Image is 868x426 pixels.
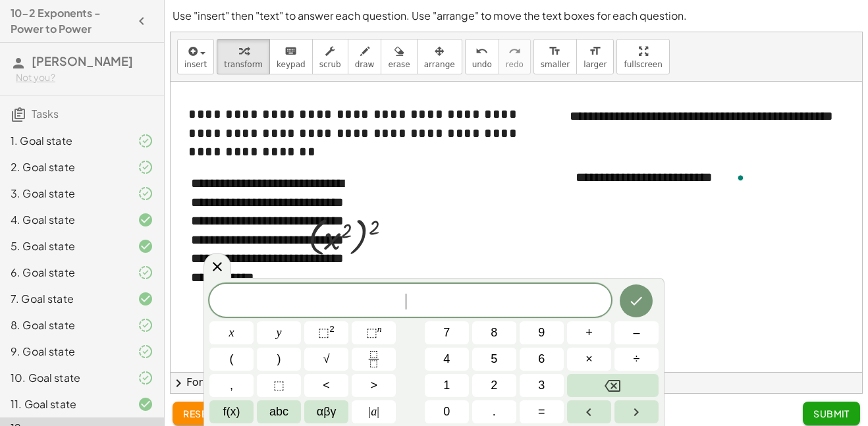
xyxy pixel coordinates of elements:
[323,377,330,394] span: <
[443,403,450,421] span: 0
[269,39,313,74] button: keyboardkeypad
[209,374,254,397] button: ,
[369,405,371,418] span: |
[425,348,469,371] button: 4
[352,400,396,423] button: Absolute value
[138,159,153,175] i: Task finished and part of it marked as correct.
[562,155,760,200] div: To enrich screen reader interactions, please activate Accessibility in Grammarly extension settings
[352,348,396,371] button: Fraction
[352,321,396,344] button: Superscript
[11,370,117,386] div: 10. Goal state
[209,348,254,371] button: (
[472,321,516,344] button: 8
[269,403,288,421] span: abc
[614,400,659,423] button: Right arrow
[304,321,348,344] button: Squared
[475,43,488,59] i: undo
[520,321,564,344] button: 9
[32,53,133,68] span: [PERSON_NAME]
[465,39,499,74] button: undoundo
[443,377,450,394] span: 1
[273,377,285,394] span: ⬚
[16,71,153,84] div: Not you?
[304,374,348,397] button: Less than
[549,43,561,59] i: format_size
[443,350,450,368] span: 4
[508,43,521,59] i: redo
[184,60,207,69] span: insert
[538,403,545,421] span: =
[388,60,410,69] span: erase
[229,324,234,342] span: x
[138,370,153,386] i: Task finished and part of it marked as correct.
[520,400,564,423] button: Equals
[138,238,153,254] i: Task finished and correct.
[366,326,377,339] span: ⬚
[538,350,545,368] span: 6
[11,396,117,412] div: 11. Goal state
[138,212,153,228] i: Task finished and correct.
[230,377,233,394] span: ,
[173,402,223,425] button: reset
[11,159,117,175] div: 2. Goal state
[370,377,377,394] span: >
[277,350,281,368] span: )
[257,400,301,423] button: Alphabet
[318,326,329,339] span: ⬚
[11,344,117,359] div: 9. Goal state
[614,321,659,344] button: Minus
[304,400,348,423] button: Greek alphabet
[538,377,545,394] span: 3
[317,403,337,421] span: αβγ
[541,60,570,69] span: smaller
[424,60,455,69] span: arrange
[381,39,417,74] button: erase
[209,400,254,423] button: Functions
[11,133,117,149] div: 1. Goal state
[11,186,117,201] div: 3. Goal state
[277,324,282,342] span: y
[567,374,659,397] button: Backspace
[583,60,607,69] span: larger
[567,348,611,371] button: Times
[138,291,153,307] i: Task finished and correct.
[348,39,382,74] button: draw
[620,284,653,317] button: Done
[304,348,348,371] button: Square root
[224,60,263,69] span: transform
[491,350,497,368] span: 5
[11,212,117,228] div: 4. Goal state
[585,324,593,342] span: +
[616,39,669,74] button: fullscreen
[257,374,301,397] button: Placeholder
[171,372,862,393] button: chevron_rightFormulas
[491,324,497,342] span: 8
[230,350,234,368] span: (
[614,348,659,371] button: Divide
[323,350,330,368] span: √
[257,348,301,371] button: )
[813,408,850,419] span: Submit
[567,400,611,423] button: Left arrow
[425,321,469,344] button: 7
[520,374,564,397] button: 3
[472,348,516,371] button: 5
[32,107,59,120] span: Tasks
[425,400,469,423] button: 0
[177,39,214,74] button: insert
[589,43,601,59] i: format_size
[417,39,462,74] button: arrange
[567,321,611,344] button: Plus
[406,294,414,309] span: ​
[11,265,117,280] div: 6. Goal state
[472,374,516,397] button: 2
[312,39,348,74] button: scrub
[217,39,270,74] button: transform
[138,133,153,149] i: Task finished and part of it marked as correct.
[355,60,375,69] span: draw
[369,403,379,421] span: a
[138,186,153,201] i: Task finished and part of it marked as correct.
[329,324,335,334] sup: 2
[11,291,117,307] div: 7. Goal state
[138,317,153,333] i: Task finished and part of it marked as correct.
